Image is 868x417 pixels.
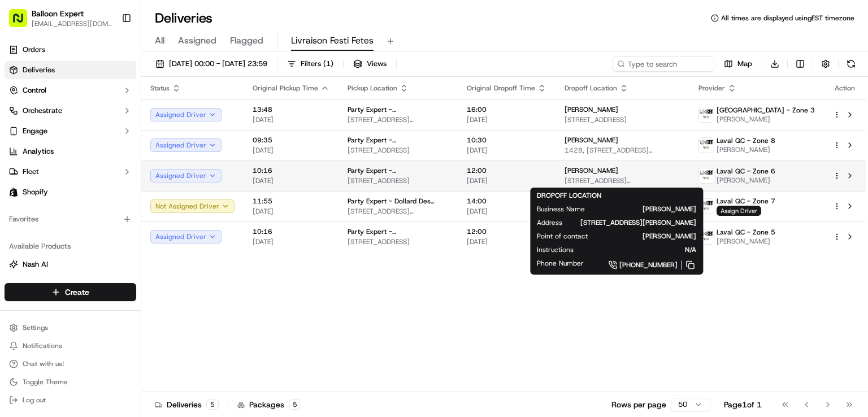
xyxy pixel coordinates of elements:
span: [STREET_ADDRESS][PERSON_NAME] [580,218,696,227]
span: Original Pickup Time [253,84,318,93]
span: [STREET_ADDRESS][PERSON_NAME] [348,207,449,216]
span: 10:16 [253,227,329,236]
button: [EMAIL_ADDRESS][DOMAIN_NAME] [32,19,112,28]
button: Start new chat [192,111,206,125]
button: Chat with us! [5,356,136,372]
div: We're available if you need us! [38,119,143,128]
button: [DATE] 00:00 - [DATE] 23:59 [150,56,272,72]
span: Address [537,218,562,227]
span: Assigned [178,34,216,47]
span: 09:35 [253,136,329,145]
span: Engage [23,126,47,136]
span: Knowledge Base [23,164,86,175]
span: [PERSON_NAME] [717,115,815,124]
h1: Deliveries [155,9,212,27]
span: Livraison Festi Fetes [291,34,374,47]
span: All [155,34,164,47]
span: [DATE] [467,207,546,216]
a: Shopify [5,183,136,201]
button: Filters(1) [282,56,338,72]
img: Shopify logo [9,188,18,197]
div: Action [833,84,857,93]
span: Deliveries [23,65,55,75]
span: Toggle Theme [23,377,68,386]
span: API Documentation [107,164,181,175]
button: Views [348,56,392,72]
div: 📗 [11,165,20,174]
span: [DATE] [467,115,546,124]
span: Control [23,85,46,95]
span: Balloon Expert [32,8,84,19]
div: Page 1 of 1 [724,399,762,410]
button: Orchestrate [5,102,136,120]
span: Notifications [23,341,62,350]
span: Orders [23,45,45,55]
span: [STREET_ADDRESS] [565,115,680,124]
div: Start new chat [38,108,185,119]
span: 14:00 [467,197,546,206]
span: [STREET_ADDRESS] [348,146,449,155]
span: [PHONE_NUMBER] [619,260,678,270]
span: Log out [23,396,46,405]
span: [DATE] [467,237,546,246]
p: Rows per page [611,399,666,410]
button: Assigned Driver [150,230,222,244]
span: Orchestrate [23,106,62,116]
a: Powered byPylon [80,191,137,200]
span: Pickup Location [348,84,397,93]
button: Nash AI [5,255,136,273]
span: Settings [23,323,48,332]
span: Shopify [23,187,48,197]
span: Analytics [23,146,54,157]
img: profile_balloonexpert_internal.png [699,199,714,214]
span: Phone Number [537,259,584,268]
span: [DATE] [253,237,329,246]
button: Fleet [5,163,136,181]
button: Assigned Driver [150,138,222,152]
button: Assigned Driver [150,169,222,183]
input: Got a question? Start typing here... [29,73,203,85]
span: [STREET_ADDRESS][PERSON_NAME] [348,115,449,124]
img: profile_balloonexpert_internal.png [699,107,714,122]
span: Fleet [23,167,39,177]
button: Assigned Driver [150,108,222,121]
span: [DATE] [467,146,546,155]
span: [PERSON_NAME] [606,232,696,241]
img: profile_balloonexpert_internal.png [699,138,714,153]
span: [DATE] [467,176,546,185]
span: 16:00 [467,105,546,114]
img: Nash [11,11,34,34]
p: Welcome 👋 [11,45,206,63]
span: Pylon [112,192,137,200]
button: Notifications [5,338,136,354]
button: Map [719,56,757,72]
a: Deliveries [5,61,136,79]
span: [DATE] [253,176,329,185]
button: Balloon Expert[EMAIL_ADDRESS][DOMAIN_NAME] [5,5,117,32]
img: profile_balloonexpert_internal.png [699,229,714,244]
span: Original Dropoff Time [467,84,535,93]
span: [DATE] [253,207,329,216]
button: Create [5,283,136,301]
a: 📗Knowledge Base [7,159,91,180]
div: 5 [206,399,219,410]
span: 1428, [STREET_ADDRESS][PERSON_NAME] [565,146,680,155]
span: Party Expert - [GEOGRAPHIC_DATA] [348,166,449,175]
span: Provider [698,84,725,93]
div: Favorites [5,210,136,228]
span: All times are displayed using EST timezone [721,14,854,23]
span: [DATE] [253,146,329,155]
span: [PERSON_NAME] [717,237,775,246]
span: [STREET_ADDRESS][PERSON_NAME] [565,176,680,185]
input: Type to search [613,56,714,72]
span: Party Expert - [GEOGRAPHIC_DATA] [348,136,449,145]
span: [DATE] 00:00 - [DATE] 23:59 [169,59,267,69]
span: [PERSON_NAME] [565,105,618,114]
a: Orders [5,41,136,59]
span: Dropoff Location [565,84,617,93]
a: Nash AI [9,259,132,270]
span: Views [367,59,387,69]
span: Create [65,286,89,298]
span: Filters [301,59,333,69]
